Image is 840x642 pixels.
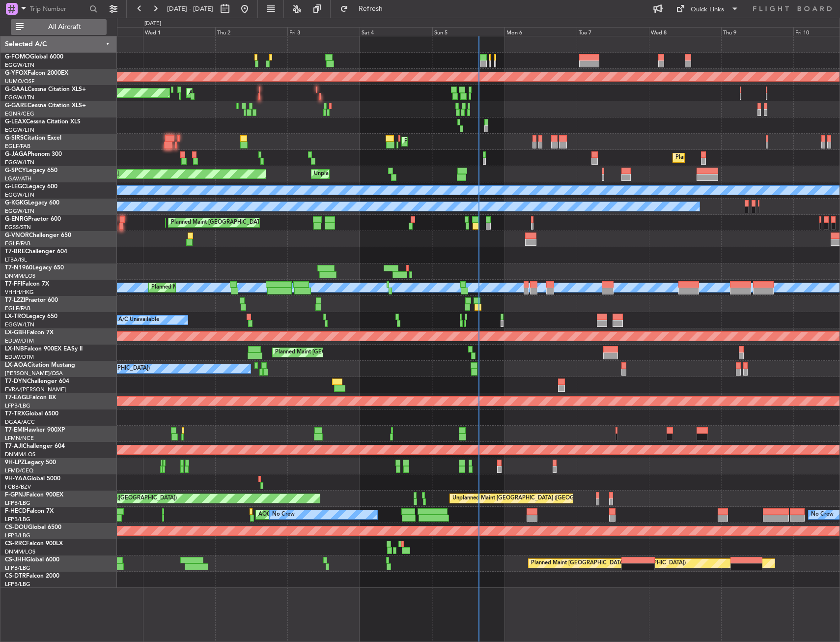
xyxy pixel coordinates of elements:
[5,492,63,498] a: F-GPNJFalcon 900EX
[5,379,27,384] span: T7-DYN
[5,151,28,157] span: G-JAGA
[5,467,33,474] a: LFMD/CEQ
[5,119,81,125] a: G-LEAXCessna Citation XLS
[5,297,25,303] span: T7-LZZI
[30,1,86,16] input: Trip Number
[5,159,34,166] a: EGGW/LTN
[5,346,24,352] span: LX-INB
[721,27,793,36] div: Thu 9
[275,345,369,360] div: Planned Maint [GEOGRAPHIC_DATA]
[504,27,577,36] div: Mon 6
[336,1,394,17] button: Refresh
[5,126,34,134] a: EGGW/LTN
[5,557,59,563] a: CS-JHHGlobal 6000
[577,27,649,36] div: Tue 7
[5,476,60,482] a: 9H-YAAGlobal 5000
[151,280,306,295] div: Planned Maint [GEOGRAPHIC_DATA] ([GEOGRAPHIC_DATA])
[5,87,28,92] span: G-GAAL
[189,86,246,100] div: AOG Maint Dusseldorf
[5,110,34,117] a: EGNR/CEG
[5,184,26,190] span: G-LEGC
[5,54,63,60] a: G-FOMOGlobal 6000
[5,281,49,287] a: T7-FFIFalcon 7X
[272,507,295,522] div: No Crew
[5,395,56,401] a: T7-EAGLFalcon 8X
[5,256,27,263] a: LTBA/ISL
[5,103,86,109] a: G-GARECessna Citation XLS+
[649,27,721,36] div: Wed 8
[5,330,54,336] a: LX-GBHFalcon 7X
[314,167,415,181] div: Unplanned Maint [GEOGRAPHIC_DATA]
[5,476,27,482] span: 9H-YAA
[5,525,61,530] a: CS-DOUGlobal 6500
[5,224,31,231] a: EGSS/STN
[350,5,392,12] span: Refresh
[5,175,31,182] a: LGAV/ATH
[5,443,65,449] a: T7-AJIChallenger 604
[258,507,362,522] div: AOG Maint Paris ([GEOGRAPHIC_DATA])
[5,207,34,215] a: EGGW/LTN
[5,168,26,174] span: G-SPCY
[5,460,25,466] span: 9H-LPZ
[5,435,34,442] a: LFMN/NCE
[5,443,23,449] span: T7-AJI
[5,233,71,238] a: G-VNORChallenger 650
[5,379,69,384] a: T7-DYNChallenger 604
[5,314,57,320] a: LX-TROLegacy 650
[5,525,28,530] span: CS-DOU
[5,483,31,491] a: FCBB/BZV
[5,353,34,361] a: EDLW/DTM
[675,150,830,165] div: Planned Maint [GEOGRAPHIC_DATA] ([GEOGRAPHIC_DATA])
[143,27,215,36] div: Wed 1
[5,573,26,579] span: CS-DTR
[5,492,26,498] span: F-GPNJ
[5,94,34,101] a: EGGW/LTN
[5,548,35,555] a: DNMM/LOS
[5,305,30,312] a: EGLF/FAB
[671,1,744,17] button: Quick Links
[5,321,34,328] a: EGGW/LTN
[5,119,26,125] span: G-LEAX
[5,249,67,255] a: T7-BREChallenger 604
[11,19,107,35] button: All Aircraft
[171,215,326,230] div: Planned Maint [GEOGRAPHIC_DATA] ([GEOGRAPHIC_DATA])
[531,556,686,571] div: Planned Maint [GEOGRAPHIC_DATA] ([GEOGRAPHIC_DATA])
[5,362,75,368] a: LX-AOACitation Mustang
[5,289,34,296] a: VHHH/HKG
[5,216,28,222] span: G-ENRG
[5,200,28,206] span: G-KGKG
[5,557,26,563] span: CS-JHH
[287,27,360,36] div: Fri 3
[5,272,35,280] a: DNMM/LOS
[5,411,25,417] span: T7-TRX
[404,134,559,149] div: Planned Maint [GEOGRAPHIC_DATA] ([GEOGRAPHIC_DATA])
[5,573,59,579] a: CS-DTRFalcon 2000
[5,297,58,303] a: T7-LZZIPraetor 600
[432,27,504,36] div: Sun 5
[5,135,24,141] span: G-SIRS
[5,337,34,345] a: EDLW/DTM
[5,314,26,320] span: LX-TRO
[5,370,63,377] a: [PERSON_NAME]/QSA
[5,191,34,199] a: EGGW/LTN
[5,70,28,76] span: G-YFOX
[167,4,213,13] span: [DATE] - [DATE]
[5,135,61,141] a: G-SIRSCitation Excel
[5,70,68,76] a: G-YFOXFalcon 2000EX
[5,87,86,92] a: G-GAALCessna Citation XLS+
[5,61,34,69] a: EGGW/LTN
[5,103,28,109] span: G-GARE
[5,184,57,190] a: G-LEGCLegacy 600
[5,265,32,271] span: T7-N1960
[5,402,30,409] a: LFPB/LBG
[5,427,65,433] a: T7-EMIHawker 900XP
[118,313,159,327] div: A/C Unavailable
[5,362,28,368] span: LX-AOA
[5,411,58,417] a: T7-TRXGlobal 6500
[811,507,834,522] div: No Crew
[5,151,62,157] a: G-JAGAPhenom 300
[26,24,104,30] span: All Aircraft
[5,54,30,60] span: G-FOMO
[5,200,59,206] a: G-KGKGLegacy 600
[452,491,614,506] div: Unplanned Maint [GEOGRAPHIC_DATA] ([GEOGRAPHIC_DATA])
